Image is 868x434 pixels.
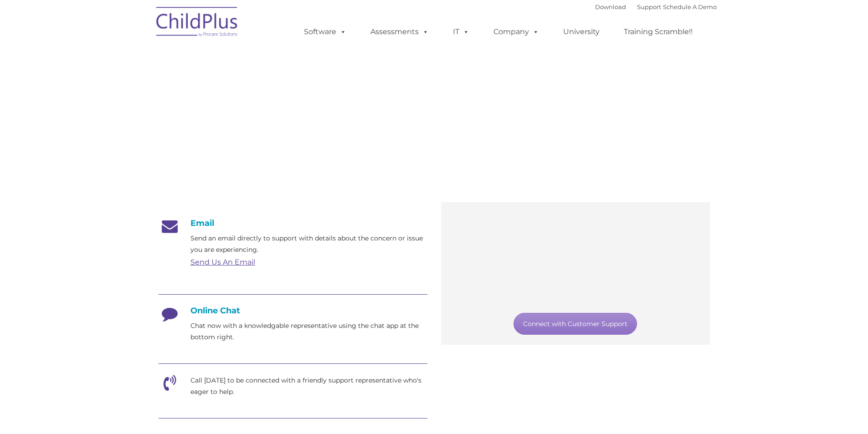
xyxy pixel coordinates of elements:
a: Connect with Customer Support [514,313,637,335]
a: Assessments [361,23,438,41]
a: Software [295,23,355,41]
img: ChildPlus by Procare Solutions [152,0,243,46]
a: Download [595,3,626,10]
p: Chat now with a knowledgable representative using the chat app at the bottom right. [190,320,427,343]
a: Support [637,3,661,10]
a: Training Scramble!! [615,23,702,41]
h4: Email [159,218,427,228]
p: Send an email directly to support with details about the concern or issue you are experiencing. [190,233,427,255]
a: University [554,23,609,41]
a: IT [444,23,478,41]
a: Send Us An Email [190,258,255,266]
h4: Online Chat [159,306,427,316]
font: | [595,3,717,10]
p: Call [DATE] to be connected with a friendly support representative who's eager to help. [190,375,427,398]
a: Schedule A Demo [663,3,717,10]
a: Company [484,23,548,41]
